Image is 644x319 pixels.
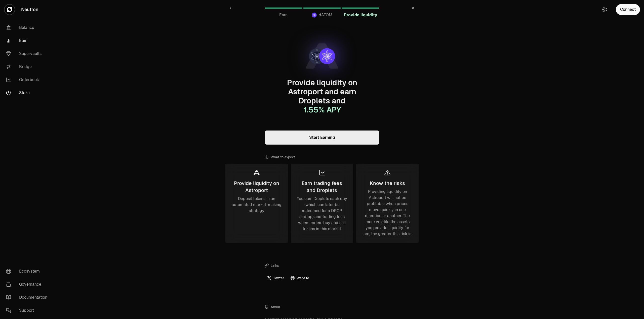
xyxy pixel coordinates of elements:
[287,78,357,115] span: Provide liquidity on Astroport and earn Droplets and
[303,105,341,115] span: 1.55 % APY
[362,189,413,237] div: Providing liquidity on Astroport will not be profitable when prices move quickly in one direction...
[265,259,379,272] div: Links
[309,48,325,64] img: ATOM
[344,12,377,18] span: Provide liquidity
[2,34,54,47] a: Earn
[279,12,288,18] span: Earn
[231,196,282,214] div: Deposit tokens in an automated market-making strategy
[370,180,405,187] div: Know the risks
[319,48,335,64] img: dATOM
[265,274,286,282] a: Twitter
[265,300,379,313] div: About
[297,180,347,194] div: Earn trading fees and Droplets
[616,4,640,15] button: Connect
[265,151,379,164] div: What to expect
[319,12,332,18] span: dATOM
[312,13,317,18] img: dATOM
[2,265,54,278] a: Ecosystem
[2,304,54,317] a: Support
[2,73,54,86] a: Orderbook
[2,60,54,73] a: Bridge
[303,2,341,14] a: dATOMdATOM
[265,131,379,145] a: Start Earning
[2,291,54,304] a: Documentation
[297,196,347,232] div: You earn Droplets each day (which can later be redeemed for a DROP airdrop) and trading fees when...
[2,47,54,60] a: Supervaults
[2,21,54,34] a: Balance
[265,2,302,14] a: Earn
[2,86,54,99] a: Stake
[231,180,282,194] div: Provide liquidity on Astroport
[288,274,311,282] a: Website
[2,278,54,291] a: Governance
